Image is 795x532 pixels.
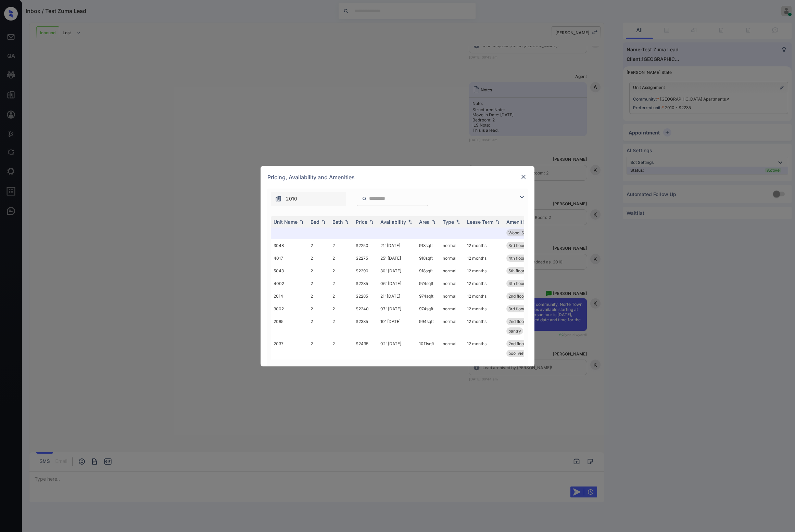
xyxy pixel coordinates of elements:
[308,337,330,360] td: 2
[440,264,464,277] td: normal
[464,264,504,277] td: 12 months
[356,219,367,225] div: Price
[261,166,534,189] div: Pricing, Availability and Amenities
[407,219,414,224] img: sorting
[343,219,350,224] img: sorting
[353,315,378,337] td: $2385
[416,252,440,264] td: 918 sqft
[378,264,416,277] td: 30' [DATE]
[378,217,416,239] td: 07' [DATE]
[271,239,308,252] td: 3048
[440,290,464,302] td: normal
[520,173,527,180] img: close
[416,277,440,290] td: 974 sqft
[271,315,308,337] td: 2065
[311,219,319,225] div: Bed
[416,302,440,315] td: 974 sqft
[508,351,527,356] span: pool view
[353,264,378,277] td: $2290
[443,219,454,225] div: Type
[378,277,416,290] td: 06' [DATE]
[298,219,305,224] img: sorting
[275,195,282,202] img: icon-zuma
[508,243,525,248] span: 3rd floor
[464,315,504,337] td: 12 months
[353,217,378,239] td: $2235
[508,294,526,299] span: 2nd floor
[330,315,353,337] td: 2
[416,239,440,252] td: 918 sqft
[440,239,464,252] td: normal
[330,264,353,277] td: 2
[332,219,343,225] div: Bath
[271,264,308,277] td: 5043
[508,319,526,324] span: 2nd floor
[508,328,521,334] span: pantry
[271,290,308,302] td: 2014
[330,277,353,290] td: 2
[440,302,464,315] td: normal
[508,256,525,261] span: 4th floor
[508,268,525,273] span: 5th floor
[330,290,353,302] td: 2
[330,217,353,239] td: 2
[378,302,416,315] td: 07' [DATE]
[464,217,504,239] td: 12 months
[440,315,464,337] td: normal
[440,277,464,290] td: normal
[508,281,525,286] span: 4th floor
[464,290,504,302] td: 12 months
[416,290,440,302] td: 974 sqft
[518,193,526,201] img: icon-zuma
[330,239,353,252] td: 2
[440,217,464,239] td: normal
[353,302,378,315] td: $2240
[378,337,416,360] td: 02' [DATE]
[362,196,367,202] img: icon-zuma
[274,219,298,225] div: Unit Name
[430,219,437,224] img: sorting
[353,252,378,264] td: $2275
[508,341,526,346] span: 2nd floor
[320,219,327,224] img: sorting
[416,315,440,337] td: 994 sqft
[440,252,464,264] td: normal
[308,315,330,337] td: 2
[308,302,330,315] td: 2
[440,337,464,360] td: normal
[353,337,378,360] td: $2435
[419,219,430,225] div: Area
[464,302,504,315] td: 12 months
[464,277,504,290] td: 12 months
[330,337,353,360] td: 2
[378,252,416,264] td: 25' [DATE]
[308,277,330,290] td: 2
[380,219,406,225] div: Availability
[308,290,330,302] td: 2
[271,252,308,264] td: 4017
[353,277,378,290] td: $2285
[308,217,330,239] td: 2
[378,290,416,302] td: 21' [DATE]
[494,219,501,224] img: sorting
[455,219,462,224] img: sorting
[416,264,440,277] td: 918 sqft
[271,337,308,360] td: 2037
[308,239,330,252] td: 2
[416,217,440,239] td: 918 sqft
[464,239,504,252] td: 12 months
[271,277,308,290] td: 4002
[416,337,440,360] td: 1011 sqft
[330,302,353,315] td: 2
[506,219,529,225] div: Amenities
[508,306,525,311] span: 3rd floor
[368,219,375,224] img: sorting
[464,252,504,264] td: 12 months
[467,219,493,225] div: Lease Term
[378,315,416,337] td: 10' [DATE]
[271,217,308,239] td: 2010
[271,302,308,315] td: 3002
[353,239,378,252] td: $2250
[286,195,297,203] span: 2010
[330,252,353,264] td: 2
